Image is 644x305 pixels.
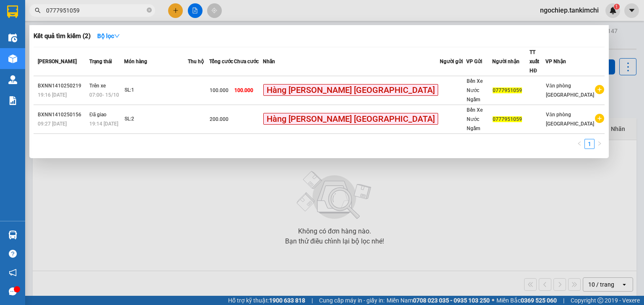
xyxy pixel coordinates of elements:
[574,139,584,149] button: left
[125,115,187,124] div: SL: 2
[595,139,605,149] li: Next Page
[147,7,152,15] span: close-circle
[147,8,152,13] span: close-circle
[263,84,438,96] span: Hàng [PERSON_NAME] [GEOGRAPHIC_DATA]
[263,113,438,125] span: Hàng [PERSON_NAME] [GEOGRAPHIC_DATA]
[9,250,17,258] span: question-circle
[595,139,605,149] button: right
[8,231,17,239] img: warehouse-icon
[8,54,17,63] img: warehouse-icon
[89,112,106,118] span: Đã giao
[91,29,127,43] button: Bộ lọcdown
[9,269,17,277] span: notification
[467,78,483,103] span: Bến Xe Nước Ngầm
[8,96,17,105] img: solution-icon
[595,114,604,123] span: plus-circle
[89,59,112,64] span: Trạng thái
[38,59,77,64] span: [PERSON_NAME]
[125,86,187,95] div: SL: 1
[492,59,519,64] span: Người nhận
[545,59,566,64] span: VP Nhận
[89,121,118,127] span: 19:14 [DATE]
[595,85,604,94] span: plus-circle
[209,59,233,64] span: Tổng cước
[263,59,275,64] span: Nhãn
[38,92,67,98] span: 19:16 [DATE]
[38,82,87,90] div: BXNN1410250219
[9,287,17,295] span: message
[97,33,120,39] strong: Bộ lọc
[188,59,204,64] span: Thu hộ
[38,121,67,127] span: 09:27 [DATE]
[89,83,106,89] span: Trên xe
[234,59,259,64] span: Chưa cước
[35,8,41,13] span: search
[38,110,87,119] div: BXNN1410250156
[440,59,463,64] span: Người gửi
[124,59,147,64] span: Món hàng
[7,5,18,18] img: logo-vxr
[46,6,145,15] input: Tìm tên, số ĐT hoặc mã đơn
[574,139,584,149] li: Previous Page
[8,33,17,42] img: warehouse-icon
[8,75,17,84] img: warehouse-icon
[89,92,119,98] span: 07:00 - 15/10
[493,116,522,122] span: 0777951059
[546,112,594,127] span: Văn phòng [GEOGRAPHIC_DATA]
[34,32,91,41] h3: Kết quả tìm kiếm ( 2 )
[585,139,594,149] a: 1
[467,107,483,131] span: Bến Xe Nước Ngầm
[493,87,522,93] span: 0777951059
[234,87,253,93] span: 100.000
[530,49,539,74] span: TT xuất HĐ
[584,139,595,149] li: 1
[210,116,229,122] span: 200.000
[577,141,582,146] span: left
[210,87,229,93] span: 100.000
[114,33,120,39] span: down
[466,59,482,64] span: VP Gửi
[546,83,594,98] span: Văn phòng [GEOGRAPHIC_DATA]
[597,141,602,146] span: right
